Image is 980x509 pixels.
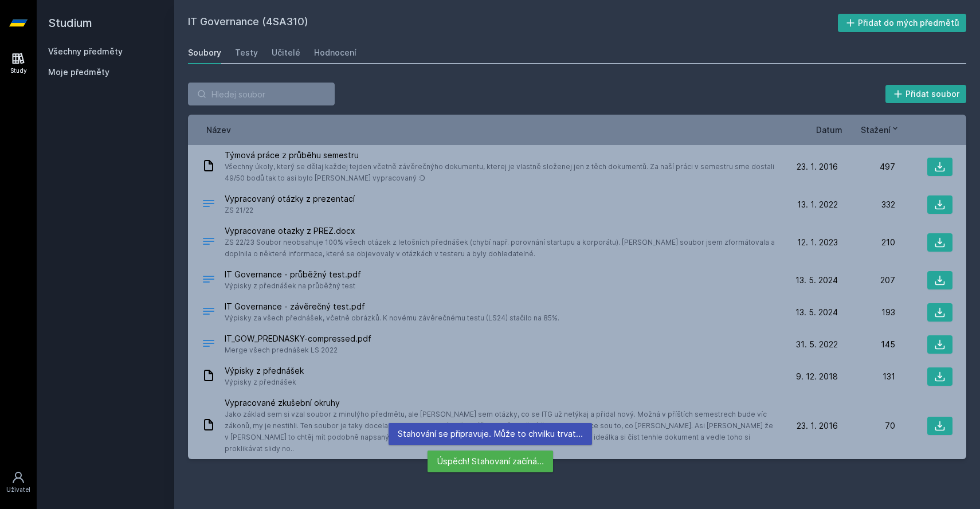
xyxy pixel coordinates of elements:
span: 13. 1. 2022 [797,199,838,210]
span: IT Governance - závěrečný test.pdf [225,301,559,312]
a: Testy [235,41,258,64]
a: Učitelé [272,41,300,64]
button: Stažení [861,124,900,136]
div: 131 [838,371,895,382]
span: IT Governance - průběžný test.pdf [225,269,361,280]
div: Uživatel [6,485,30,494]
span: 13. 5. 2024 [795,307,838,318]
div: Hodnocení [314,47,356,58]
div: PDF [202,272,215,289]
span: Výpisky z přednášek [225,365,304,377]
span: IT_GOW_PREDNASKY-compressed.pdf [225,333,371,344]
span: 31. 5. 2022 [796,339,838,350]
span: 23. 1. 2016 [797,420,838,432]
div: 145 [838,339,895,350]
div: Učitelé [272,47,300,58]
span: Moje předměty [48,66,109,78]
a: Soubory [188,41,221,64]
button: Přidat soubor [885,85,967,103]
h2: IT Governance (4SA310) [188,14,838,32]
div: Úspěch! Stahovaní začíná… [428,451,553,472]
div: 210 [838,237,895,248]
div: Study [10,66,27,75]
a: Study [2,46,34,81]
a: Uživatel [2,465,34,500]
button: Přidat do mých předmětů [838,14,967,32]
span: Vypracovane otazky z PREZ.docx [225,225,776,237]
span: Merge všech prednášek LS 2022 [225,344,371,356]
span: Výpisky za všech přednášek, včetně obrázků. K novému závěrečnému testu (LS24) stačilo na 85%. [225,312,559,324]
button: Datum [816,124,842,136]
a: Všechny předměty [48,46,123,56]
div: 497 [838,161,895,173]
button: Název [206,124,231,136]
span: Jako základ sem si vzal soubor z minulýho předmětu, ale [PERSON_NAME] sem otázky, co se ITG už ne... [225,409,776,455]
span: 9. 12. 2018 [796,371,838,382]
div: DOCX [202,234,215,251]
div: 207 [838,275,895,286]
input: Hledej soubor [188,83,335,105]
span: Vypracovaný otázky z prezentací [225,193,355,205]
span: 13. 5. 2024 [795,275,838,286]
div: PDF [202,304,215,321]
span: Všechny úkoly, který se dělaj každej tejden včetně závěrečnýho dokumentu, kterej je vlastně slože... [225,161,776,184]
span: ZS 22/23 Soubor neobsahuje 100% všech otázek z letošních přednášek (chybí např. porovnání startup... [225,237,776,260]
a: Hodnocení [314,41,356,64]
span: Týmová práce z průběhu semestru [225,150,776,161]
span: Stažení [861,124,891,136]
div: Testy [235,47,258,58]
div: Stahování se připravuje. Může to chvilku trvat… [389,423,592,445]
div: Soubory [188,47,221,58]
span: ZS 21/22 [225,205,355,216]
div: 193 [838,307,895,318]
div: PDF [202,336,215,353]
div: 70 [838,420,895,432]
span: Výpisky z přednášek na průběžný test [225,280,361,292]
div: 332 [838,199,895,210]
span: 12. 1. 2023 [797,237,838,248]
span: Vypracované zkušební okruhy [225,397,776,409]
div: .DOCX [202,197,215,213]
span: Výpisky z přednášek [225,377,304,388]
span: 23. 1. 2016 [797,161,838,173]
